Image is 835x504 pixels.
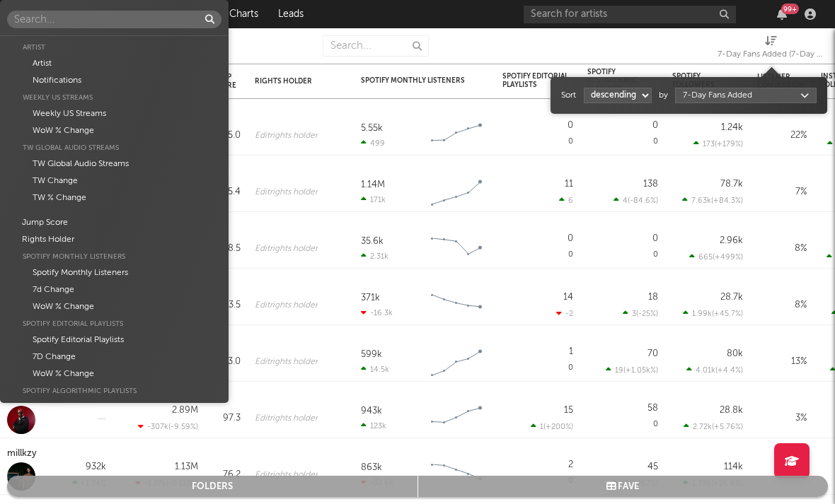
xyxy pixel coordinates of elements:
div: Weekly US Streams [7,90,221,105]
div: Spotify Editorial Playlists [7,332,221,348]
div: Weekly US Streams [7,105,221,122]
div: Rights Holder [7,231,221,248]
div: 7D Change [7,348,221,365]
div: Artist [7,55,221,72]
input: Search... [7,11,221,28]
div: TW Change [7,172,221,189]
div: Artist [7,40,221,55]
div: Spotify Monthly Listeners [7,264,221,281]
div: Jump Score [7,214,221,231]
div: WoW % Change [7,298,221,315]
div: WoW % Change [7,122,221,139]
div: 7d Change [7,281,221,298]
div: Spotify Editorial Playlists [7,316,221,332]
div: Spotify Algorithmic Playlists [7,383,221,399]
div: Spotify Monthly Listeners [7,249,221,264]
div: WoW % Change [7,365,221,382]
div: TW % Change [7,189,221,206]
div: TW Global Audio Streams [7,140,221,156]
div: TW Global Audio Streams [7,156,221,172]
div: Notifications [7,72,221,89]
